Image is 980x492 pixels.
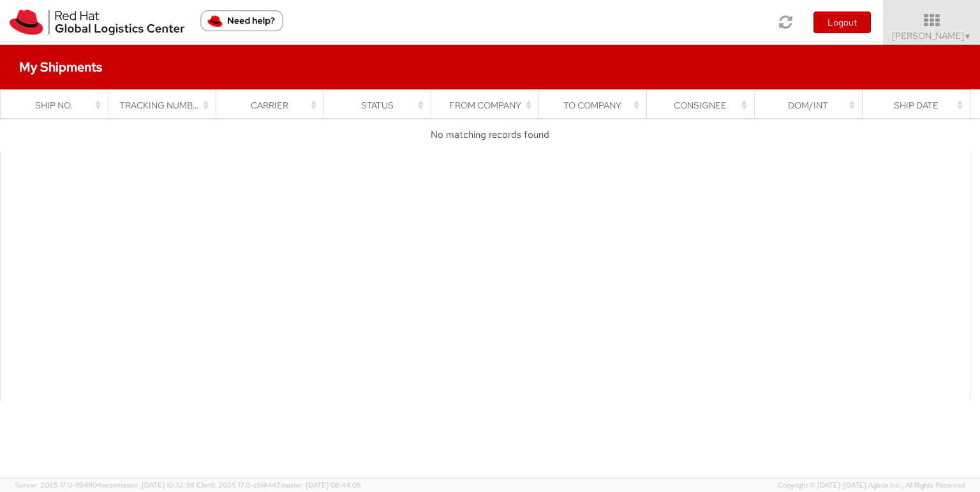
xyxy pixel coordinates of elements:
[19,60,102,74] h4: My Shipments
[658,99,750,112] div: Consignee
[778,481,965,491] span: Copyright © [DATE]-[DATE] Agistix Inc., All Rights Reserved
[281,481,361,489] span: master, [DATE] 08:44:05
[119,99,211,112] div: Tracking Number
[335,99,427,112] div: Status
[227,99,319,112] div: Carrier
[197,481,361,489] span: Client: 2025.17.0-cb14447
[892,30,972,41] span: [PERSON_NAME]
[443,99,535,112] div: From Company
[10,10,184,35] img: rh-logistics-00dfa346123c4ec078e1.svg
[873,99,965,112] div: Ship Date
[766,99,858,112] div: Dom/Int
[551,99,642,112] div: To Company
[964,31,972,41] span: ▼
[117,481,195,489] span: master, [DATE] 10:32:38
[813,11,871,33] button: Logout
[200,10,283,31] button: Need help?
[12,99,104,112] div: Ship No.
[15,481,195,489] span: Server: 2025.17.0-1194904eeae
